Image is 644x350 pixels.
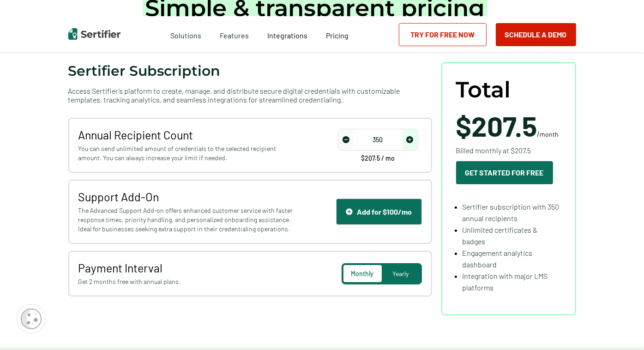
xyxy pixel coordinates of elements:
[68,28,120,40] img: Sertifier | Digital Credentialing Platform
[361,155,395,162] span: $207.5 / mo
[339,130,354,150] span: decrease number
[463,202,560,223] span: Sertifier subscription with 350 annual recipients
[399,23,487,46] a: Try for Free Now
[456,109,537,142] span: $207.5
[598,306,644,350] iframe: Chat Widget
[463,272,548,292] span: Integration with major LMS platforms
[456,145,531,156] span: Billed monthly at $207.5
[326,31,349,40] span: Pricing
[170,29,201,40] span: Solutions
[220,29,249,40] span: Features
[346,208,353,215] img: Support Icon
[78,277,296,286] span: Get 2 months free with annual plans.
[78,206,296,234] span: The Advanced Support Add-on offers enhanced customer service with faster response times, priority...
[456,77,511,103] span: Total
[21,308,42,329] img: Cookie Popup Icon
[326,29,349,40] a: Pricing
[78,128,296,142] span: Annual Recipient Count
[78,190,296,204] span: Support Add-On
[393,270,409,278] span: Yearly
[78,261,296,275] span: Payment Interval
[267,29,307,40] a: Integrations
[267,31,307,40] span: Integrations
[68,62,221,79] span: Sertifier Subscription
[343,136,349,143] img: Decrease Icon
[346,207,412,216] div: Add for $100/mo
[463,225,538,246] span: Unlimited certificates & badges
[403,130,417,150] span: increase number
[463,248,533,269] span: Engagement analytics dashboard
[496,23,576,46] button: Schedule a Demo
[540,130,559,138] span: month
[456,161,553,184] button: Get Started For Free
[68,86,432,104] span: Access Sertifier’s platform to create, manage, and distribute secure digital credentials with cus...
[406,136,413,143] img: Increase Icon
[336,199,422,225] button: Support IconAdd for $100/mo
[78,144,296,163] span: You can send unlimited amount of credentials to the selected recipient amount. You can always inc...
[351,270,374,278] span: Monthly
[456,112,559,139] span: /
